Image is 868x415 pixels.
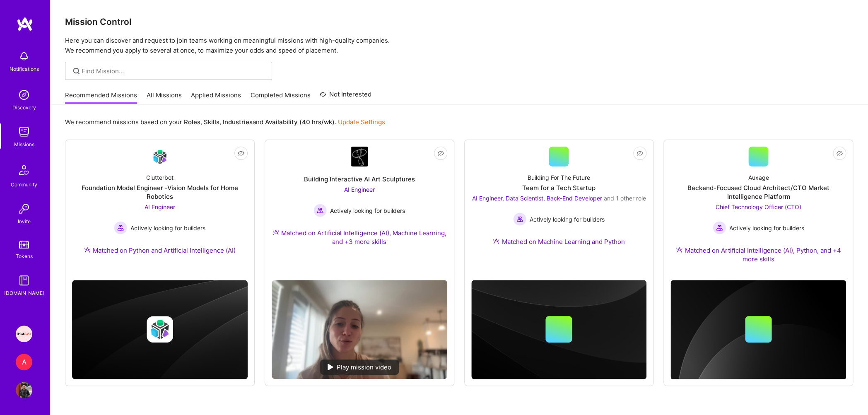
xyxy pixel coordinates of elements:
[530,215,605,224] span: Actively looking for builders
[670,280,846,379] img: cover
[836,150,843,157] i: icon EyeClosed
[493,237,624,246] div: Matched on Machine Learning and Python
[65,118,385,126] p: We recommend missions based on your , , and .
[471,280,647,379] img: cover
[82,67,266,75] input: Find Mission...
[716,203,801,210] span: Chief Technology Officer (CTO)
[145,203,175,210] span: AI Engineer
[14,326,34,342] a: Speakeasy: Software Engineer to help Customers write custom functions
[11,180,37,189] div: Community
[16,326,32,342] img: Speakeasy: Software Engineer to help Customers write custom functions
[330,206,405,215] span: Actively looking for builders
[191,91,241,104] a: Applied Missions
[437,150,444,157] i: icon EyeClosed
[12,103,36,112] div: Discovery
[729,224,804,232] span: Actively looking for builders
[272,229,279,236] img: Ateam Purple Icon
[16,123,32,140] img: teamwork
[320,360,399,375] div: Play mission video
[16,354,32,370] div: A
[130,224,205,232] span: Actively looking for builders
[16,87,32,103] img: discovery
[16,200,32,217] img: Invite
[14,140,34,149] div: Missions
[72,280,248,379] img: cover
[313,204,327,217] img: Actively looking for builders
[251,91,311,104] a: Completed Missions
[351,147,368,166] img: Company Logo
[16,382,32,398] img: User Avatar
[184,118,200,126] b: Roles
[84,246,91,253] img: Ateam Purple Icon
[204,118,219,126] b: Skills
[147,91,182,104] a: All Missions
[272,280,447,379] img: No Mission
[72,66,81,76] i: icon SearchGrey
[223,118,253,126] b: Industries
[471,147,647,259] a: Building For The FutureTeam for a Tech StartupAI Engineer, Data Scientist, Back-End Developer and...
[670,183,846,201] div: Backend-Focused Cloud Architect/CTO Market Intelligence Platform
[16,48,32,65] img: bell
[338,118,385,126] a: Update Settings
[528,173,590,182] div: Building For The Future
[72,183,248,201] div: Foundation Model Engineer -Vision Models for Home Robotics
[147,316,173,343] img: Company logo
[670,246,846,263] div: Matched on Artificial Intelligence (AI), Python, and +4 more skills
[72,147,248,265] a: Company LogoClutterbotFoundation Model Engineer -Vision Models for Home RoboticsAI Engineer Activ...
[522,183,596,192] div: Team for a Tech Startup
[272,229,447,246] div: Matched on Artificial Intelligence (AI), Machine Learning, and +3 more skills
[65,91,137,104] a: Recommended Missions
[65,36,853,55] p: Here you can discover and request to join teams working on meaningful missions with high-quality ...
[10,65,39,73] div: Notifications
[65,17,853,27] h3: Mission Control
[676,246,682,253] img: Ateam Purple Icon
[14,354,34,370] a: A
[150,147,170,166] img: Company Logo
[114,221,127,234] img: Actively looking for builders
[637,150,643,157] i: icon EyeClosed
[14,382,34,398] a: User Avatar
[4,289,44,297] div: [DOMAIN_NAME]
[16,252,33,261] div: Tokens
[344,186,375,193] span: AI Engineer
[670,147,846,273] a: AuxageBackend-Focused Cloud Architect/CTO Market Intelligence PlatformChief Technology Officer (C...
[713,221,726,234] img: Actively looking for builders
[84,246,236,255] div: Matched on Python and Artificial Intelligence (AI)
[16,272,32,289] img: guide book
[238,150,244,157] i: icon EyeClosed
[513,212,526,226] img: Actively looking for builders
[265,118,335,126] b: Availability (40 hrs/wk)
[603,195,646,202] span: and 1 other role
[748,173,769,182] div: Auxage
[19,241,29,249] img: tokens
[14,160,34,180] img: Community
[328,364,333,370] img: play
[320,89,371,104] a: Not Interested
[472,195,602,202] span: AI Engineer, Data Scientist, Back-End Developer
[272,147,447,273] a: Company LogoBuilding Interactive AI Art SculpturesAI Engineer Actively looking for buildersActive...
[304,175,415,183] div: Building Interactive AI Art Sculptures
[17,17,33,31] img: logo
[146,173,174,182] div: Clutterbot
[493,238,499,244] img: Ateam Purple Icon
[18,217,31,226] div: Invite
